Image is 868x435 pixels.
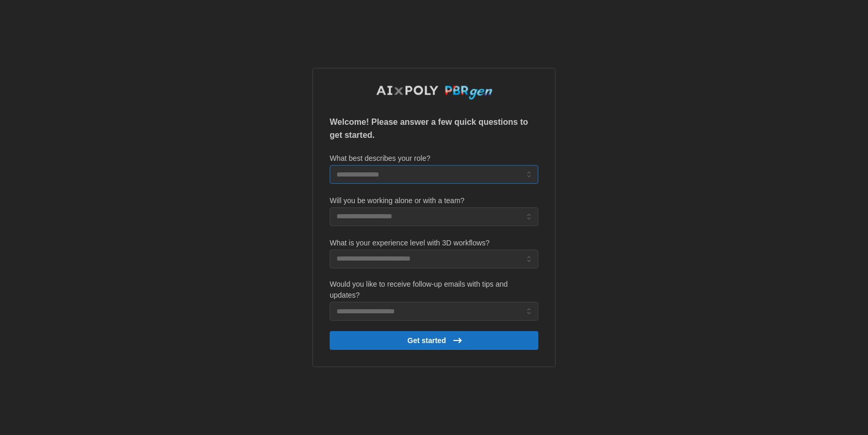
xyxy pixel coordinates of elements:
[330,238,490,249] label: What is your experience level with 3D workflows?
[330,116,538,142] p: Welcome! Please answer a few quick questions to get started.
[330,279,538,301] label: Would you like to receive follow-up emails with tips and updates?
[330,153,430,164] label: What best describes your role?
[330,195,464,207] label: Will you be working alone or with a team?
[330,331,538,350] button: Get started
[407,332,446,349] span: Get started
[376,85,493,100] img: AIxPoly PBRgen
